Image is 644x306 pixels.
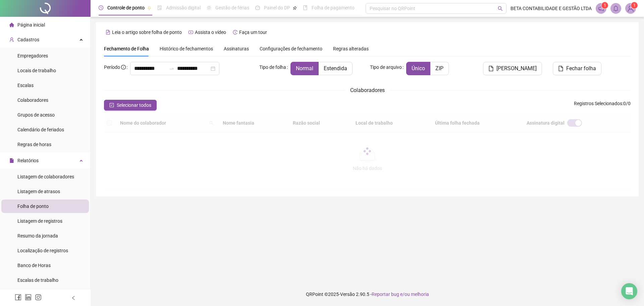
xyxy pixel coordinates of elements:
[17,83,34,88] span: Escalas
[15,294,21,301] span: facebook
[169,66,174,71] span: to
[104,46,149,51] span: Fechamento de Folha
[106,30,110,35] span: file-text
[147,6,151,10] span: pushpin
[17,22,45,28] span: Página inicial
[498,6,503,11] span: search
[104,64,120,70] span: Período
[488,66,494,71] span: file
[17,158,39,163] span: Relatórios
[17,233,58,238] span: Resumo da jornada
[435,65,443,72] span: ZIP
[104,100,157,111] button: Selecionar todos
[17,112,55,118] span: Grupos de acesso
[259,63,286,71] span: Tipo de folha
[496,64,537,73] span: [PERSON_NAME]
[613,5,619,11] span: bell
[333,46,369,51] span: Regras alteradas
[17,174,74,179] span: Listagem de colaboradores
[296,65,313,72] span: Normal
[574,100,631,111] span: : 0 / 0
[293,6,297,10] span: pushpin
[412,65,425,72] span: Único
[483,62,542,75] button: [PERSON_NAME]
[17,53,48,58] span: Empregadores
[553,62,601,75] button: Fechar folha
[117,101,151,109] span: Selecionar todos
[189,30,193,35] span: youtube
[17,127,64,132] span: Calendário de feriados
[574,101,622,106] span: Registros Selecionados
[112,30,182,35] span: Leia o artigo sobre folha de ponto
[303,5,308,10] span: book
[25,294,32,301] span: linkedin
[35,294,42,301] span: instagram
[340,292,355,297] span: Versão
[17,218,62,224] span: Listagem de registros
[604,3,606,8] span: 1
[195,30,226,35] span: Assista o vídeo
[17,263,51,268] span: Banco de Horas
[9,37,14,42] span: user-add
[224,46,249,51] span: Assinaturas
[255,5,260,10] span: dashboard
[350,87,385,93] span: Colaboradores
[239,30,267,35] span: Faça um tour
[17,97,48,103] span: Colaboradores
[312,5,355,10] span: Folha de pagamento
[17,37,39,42] span: Cadastros
[631,2,638,9] sup: Atualize o seu contato no menu Meus Dados
[17,142,51,147] span: Regras de horas
[370,63,402,71] span: Tipo de arquivo
[9,23,14,27] span: home
[166,5,201,10] span: Admissão digital
[17,189,60,194] span: Listagem de atrasos
[17,204,49,209] span: Folha de ponto
[601,2,608,9] sup: 1
[9,158,14,163] span: file
[17,68,56,73] span: Locais de trabalho
[372,292,429,297] span: Reportar bug e/ou melhoria
[91,282,644,306] footer: QRPoint © 2025 - 2.90.5 -
[626,3,636,13] img: 94285
[264,5,290,10] span: Painel do DP
[215,5,249,10] span: Gestão de férias
[324,65,347,72] span: Estendida
[633,3,636,8] span: 1
[121,65,126,70] span: info-circle
[598,5,604,11] span: notification
[99,5,103,10] span: clock-circle
[17,248,68,253] span: Localização de registros
[260,46,322,51] span: Configurações de fechamento
[169,66,174,71] span: swap-right
[160,46,213,51] span: Histórico de fechamentos
[109,103,114,107] span: check-square
[621,283,637,299] div: Open Intercom Messenger
[566,64,596,73] span: Fechar folha
[17,277,58,283] span: Escalas de trabalho
[511,5,592,12] span: BETA CONTABILIDADE E GESTÃO LTDA
[233,30,237,35] span: history
[207,5,211,10] span: sun
[558,66,563,71] span: file
[71,296,76,300] span: left
[107,5,145,10] span: Controle de ponto
[157,5,162,10] span: file-done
